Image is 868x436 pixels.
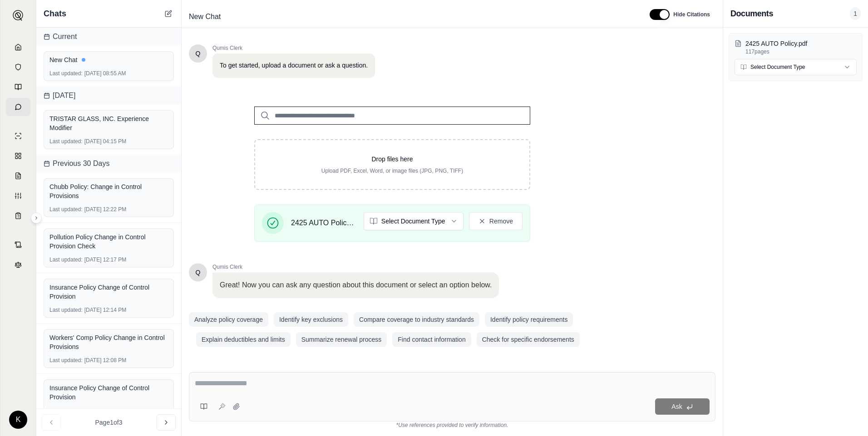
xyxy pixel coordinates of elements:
[49,206,83,213] span: Last updated:
[6,38,30,56] a: Home
[49,383,168,402] div: Insurance Policy Change of Control Provision
[6,207,30,225] a: Coverage Table
[291,218,356,228] span: 2425 AUTO Policy.pdf
[49,306,168,314] div: [DATE] 12:14 PM
[6,147,30,165] a: Policy Comparisons
[6,98,30,116] a: Chat
[220,61,368,70] p: To get started, upload a document or ask a question.
[36,155,181,173] div: Previous 30 Days
[655,398,710,415] button: Ask
[49,357,83,364] span: Last updated:
[9,411,27,429] div: K
[49,206,168,213] div: [DATE] 12:22 PM
[485,312,573,327] button: Identify policy requirements
[6,127,30,145] a: Single Policy
[196,49,201,58] span: Hello
[6,78,30,96] a: Prompt Library
[185,10,224,24] span: New Chat
[196,268,201,277] span: Hello
[49,357,168,364] div: [DATE] 12:08 PM
[745,48,857,55] p: 117 pages
[6,236,30,254] a: Contract Analysis
[49,138,168,145] div: [DATE] 04:15 PM
[95,418,123,427] span: Page 1 of 3
[673,11,710,18] span: Hide Citations
[189,312,268,327] button: Analyze policy coverage
[185,10,639,24] div: Edit Title
[189,421,715,429] div: *Use references provided to verify information.
[296,332,387,347] button: Summarize renewal process
[671,403,682,410] span: Ask
[49,256,168,263] div: [DATE] 12:17 PM
[469,212,523,230] button: Remove
[49,407,168,414] div: [DATE] 09:04 AM
[49,283,168,301] div: Insurance Policy Change of Control Provision
[196,332,291,347] button: Explain deductibles and limits
[49,256,83,263] span: Last updated:
[36,87,181,105] div: [DATE]
[270,167,515,174] p: Upload PDF, Excel, Word, or image files (JPG, PNG, TIFF)
[850,7,861,20] span: 1
[6,58,30,76] a: Documents Vault
[735,39,857,55] button: 2425 AUTO Policy.pdf117pages
[163,8,174,19] button: New Chat
[6,187,30,205] a: Custom Report
[6,256,30,274] a: Legal Search Engine
[49,70,83,77] span: Last updated:
[730,7,773,20] h3: Documents
[49,306,83,314] span: Last updated:
[392,332,471,347] button: Find contact information
[13,10,24,21] img: Expand sidebar
[354,312,479,327] button: Compare coverage to industry standards
[745,39,857,48] p: 2425 AUTO Policy.pdf
[49,407,83,414] span: Last updated:
[31,213,42,223] button: Expand sidebar
[274,312,348,327] button: Identify key exclusions
[44,7,66,20] span: Chats
[49,182,168,200] div: Chubb Policy: Change in Control Provisions
[36,28,181,46] div: Current
[212,44,375,52] span: Qumis Clerk
[9,6,27,24] button: Expand sidebar
[49,70,168,77] div: [DATE] 08:55 AM
[49,114,168,132] div: TRISTAR GLASS, INC. Experience Modifier
[477,332,580,347] button: Check for specific endorsements
[6,167,30,185] a: Claim Coverage
[49,138,83,145] span: Last updated:
[49,333,168,351] div: Workers' Comp Policy Change in Control Provisions
[49,55,168,64] div: New Chat
[49,233,168,251] div: Pollution Policy Change in Control Provision Check
[270,155,515,164] p: Drop files here
[212,263,499,271] span: Qumis Clerk
[220,280,492,291] p: Great! Now you can ask any question about this document or select an option below.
